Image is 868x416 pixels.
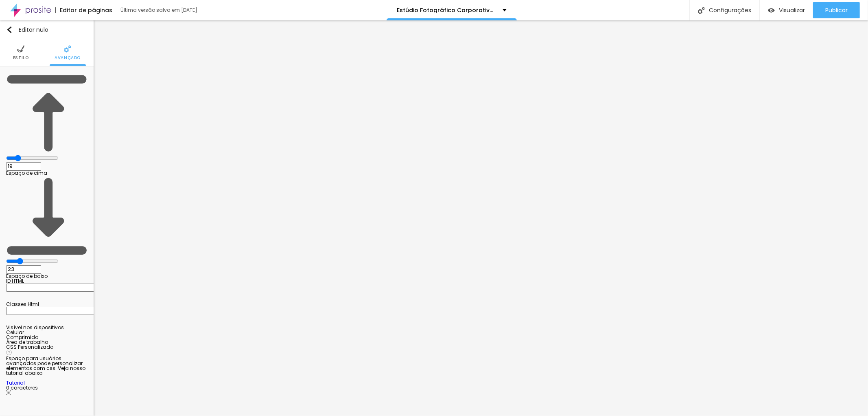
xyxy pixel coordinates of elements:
[6,277,24,284] font: ID HTML
[825,6,848,14] font: Publicar
[6,384,9,391] font: 0
[13,55,29,61] font: Estilo
[55,55,81,61] font: Avançado
[60,6,112,14] font: Editor de páginas
[813,2,860,18] button: Publicar
[6,169,47,176] font: Espaço de cima
[6,273,48,280] font: Espaço de baixo
[17,45,24,53] img: Ícone
[6,390,11,395] img: Ícone
[698,7,705,14] img: Ícone
[6,329,24,336] font: Celular
[397,6,571,14] font: Estúdio Fotográfico Corporativo em [GEOGRAPHIC_DATA]
[779,6,805,14] font: Visualizar
[6,73,87,154] img: Ícone
[768,7,775,14] img: view-1.svg
[6,350,12,355] img: Ícone
[94,20,868,416] iframe: Editor
[6,176,87,257] img: Ícone
[120,7,197,13] font: Última versão salva em [DATE]
[6,355,85,376] font: Espaço para usuários avançados pode personalizar elementos com css. Veja nosso tutorial abaixo:
[709,6,751,14] font: Configurações
[6,301,39,308] font: Classes Html
[6,334,38,341] font: Comprimido
[6,26,13,33] img: Ícone
[6,324,64,331] font: Visível nos dispositivos
[760,2,813,18] button: Visualizar
[6,339,48,346] font: Área de trabalho
[64,45,71,53] img: Ícone
[6,379,25,386] a: Tutorial
[11,384,38,391] font: caracteres
[6,343,53,350] font: CSS Personalizado
[19,26,48,34] font: Editar nulo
